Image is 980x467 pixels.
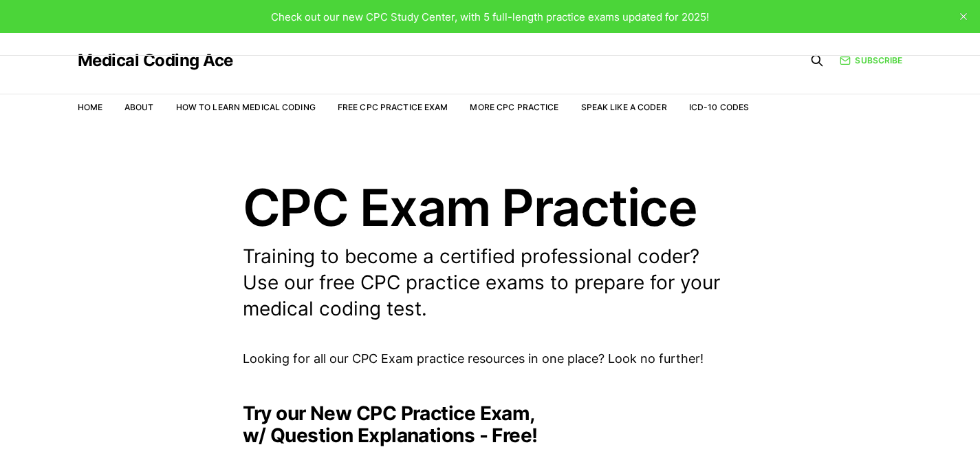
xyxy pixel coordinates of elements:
h1: CPC Exam Practice [243,182,738,233]
a: Free CPC Practice Exam [338,102,448,112]
a: How to Learn Medical Coding [176,102,316,112]
a: Subscribe [840,54,902,67]
a: Home [78,102,102,112]
a: ICD-10 Codes [689,102,749,112]
a: Medical Coding Ace [78,52,233,69]
a: Speak Like a Coder [581,102,667,112]
h2: Try our New CPC Practice Exam, w/ Question Explanations - Free! [243,402,738,446]
button: close [952,6,974,28]
a: About [124,102,154,112]
span: Check out our new CPC Study Center, with 5 full-length practice exams updated for 2025! [271,10,709,23]
a: More CPC Practice [470,102,558,112]
iframe: portal-trigger [752,399,980,467]
p: Looking for all our CPC Exam practice resources in one place? Look no further! [243,349,738,369]
p: Training to become a certified professional coder? Use our free CPC practice exams to prepare for... [243,244,738,322]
